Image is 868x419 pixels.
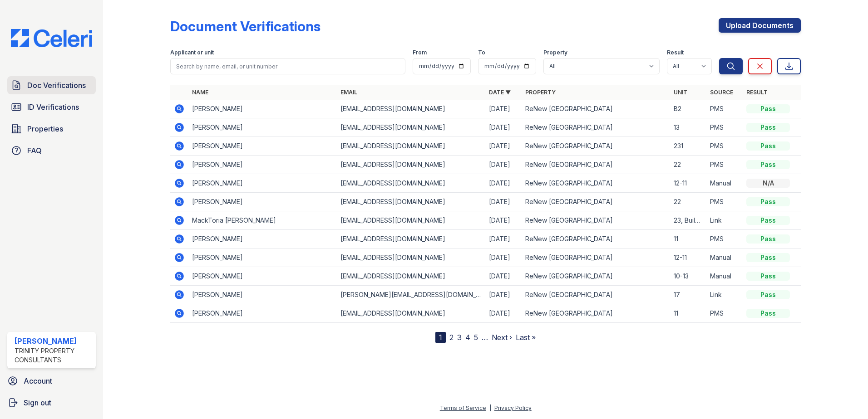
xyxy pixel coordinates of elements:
[27,123,63,134] span: Properties
[706,267,743,286] td: Manual
[746,179,790,188] div: N/A
[670,248,706,267] td: 12-11
[188,248,337,267] td: [PERSON_NAME]
[670,100,706,118] td: B2
[494,404,532,411] a: Privacy Policy
[670,267,706,286] td: 10-13
[522,137,670,156] td: ReNew [GEOGRAPHIC_DATA]
[522,118,670,137] td: ReNew [GEOGRAPHIC_DATA]
[24,397,51,408] span: Sign out
[188,230,337,248] td: [PERSON_NAME]
[170,18,321,34] div: Document Verifications
[525,89,556,96] a: Property
[746,123,790,132] div: Pass
[27,145,42,156] span: FAQ
[449,333,454,342] a: 2
[485,156,522,174] td: [DATE]
[706,230,743,248] td: PMS
[667,49,684,56] label: Result
[746,89,768,96] a: Result
[485,137,522,156] td: [DATE]
[188,211,337,230] td: MackToria [PERSON_NAME]
[492,333,512,342] a: Next ›
[337,211,485,230] td: [EMAIL_ADDRESS][DOMAIN_NAME]
[188,304,337,323] td: [PERSON_NAME]
[485,211,522,230] td: [DATE]
[337,193,485,211] td: [EMAIL_ADDRESS][DOMAIN_NAME]
[522,230,670,248] td: ReNew [GEOGRAPHIC_DATA]
[670,286,706,304] td: 17
[482,332,488,343] span: …
[474,333,478,342] a: 5
[489,89,511,96] a: Date ▼
[746,309,790,318] div: Pass
[706,100,743,118] td: PMS
[543,49,567,56] label: Property
[7,141,96,160] a: FAQ
[485,193,522,211] td: [DATE]
[4,372,99,390] a: Account
[485,118,522,137] td: [DATE]
[670,137,706,156] td: 231
[27,80,86,91] span: Doc Verifications
[188,100,337,118] td: [PERSON_NAME]
[522,193,670,211] td: ReNew [GEOGRAPHIC_DATA]
[485,267,522,286] td: [DATE]
[710,89,733,96] a: Source
[4,29,99,47] img: CE_Logo_Blue-a8612792a0a2168367f1c8372b55b34899dd931a85d93a1a3d3e32e68fde9ad4.png
[706,193,743,211] td: PMS
[170,49,214,56] label: Applicant or unit
[706,286,743,304] td: Link
[522,211,670,230] td: ReNew [GEOGRAPHIC_DATA]
[465,333,470,342] a: 4
[485,286,522,304] td: [DATE]
[192,89,208,96] a: Name
[4,394,99,412] a: Sign out
[188,174,337,193] td: [PERSON_NAME]
[337,286,485,304] td: [PERSON_NAME][EMAIL_ADDRESS][DOMAIN_NAME]
[337,137,485,156] td: [EMAIL_ADDRESS][DOMAIN_NAME]
[337,156,485,174] td: [EMAIL_ADDRESS][DOMAIN_NAME]
[670,193,706,211] td: 22
[188,286,337,304] td: [PERSON_NAME]
[670,211,706,230] td: 23, Building 8
[746,272,790,281] div: Pass
[340,89,357,96] a: Email
[670,230,706,248] td: 11
[7,76,96,94] a: Doc Verifications
[188,156,337,174] td: [PERSON_NAME]
[706,248,743,267] td: Manual
[706,211,743,230] td: Link
[706,118,743,137] td: PMS
[337,118,485,137] td: [EMAIL_ADDRESS][DOMAIN_NAME]
[337,100,485,118] td: [EMAIL_ADDRESS][DOMAIN_NAME]
[188,137,337,156] td: [PERSON_NAME]
[489,404,491,411] div: |
[485,100,522,118] td: [DATE]
[15,346,92,365] div: Trinity Property Consultants
[746,290,790,299] div: Pass
[485,174,522,193] td: [DATE]
[746,197,790,206] div: Pass
[485,304,522,323] td: [DATE]
[746,216,790,225] div: Pass
[746,141,790,151] div: Pass
[670,174,706,193] td: 12-11
[706,304,743,323] td: PMS
[670,118,706,137] td: 13
[337,174,485,193] td: [EMAIL_ADDRESS][DOMAIN_NAME]
[522,304,670,323] td: ReNew [GEOGRAPHIC_DATA]
[522,100,670,118] td: ReNew [GEOGRAPHIC_DATA]
[413,49,427,56] label: From
[522,248,670,267] td: ReNew [GEOGRAPHIC_DATA]
[670,304,706,323] td: 11
[440,404,486,411] a: Terms of Service
[188,118,337,137] td: [PERSON_NAME]
[337,267,485,286] td: [EMAIL_ADDRESS][DOMAIN_NAME]
[746,104,790,113] div: Pass
[670,156,706,174] td: 22
[337,304,485,323] td: [EMAIL_ADDRESS][DOMAIN_NAME]
[170,58,405,74] input: Search by name, email, or unit number
[522,286,670,304] td: ReNew [GEOGRAPHIC_DATA]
